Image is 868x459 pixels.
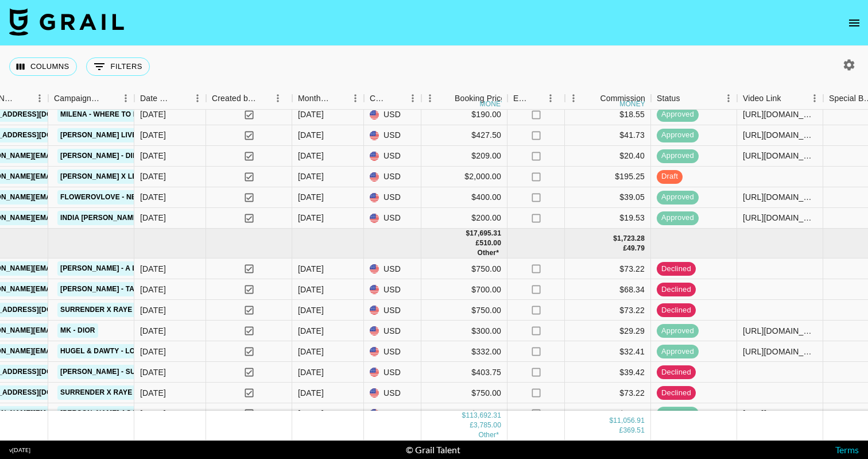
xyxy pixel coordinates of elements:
[364,341,421,362] div: USD
[657,284,696,295] span: declined
[140,325,166,337] div: 8/11/2025
[57,282,173,296] a: [PERSON_NAME] - Talk about
[388,90,404,106] button: Sort
[364,259,421,279] div: USD
[101,90,117,106] button: Sort
[657,367,696,378] span: declined
[470,421,474,430] div: £
[57,128,226,142] a: [PERSON_NAME] Lives In Theory - Rapsody
[364,187,421,208] div: USD
[9,57,77,76] button: Select columns
[466,411,501,421] div: 113,692.31
[565,383,651,403] div: $73.22
[421,383,507,403] div: $750.00
[140,408,166,419] div: 8/5/2025
[421,341,507,362] div: $332.00
[421,167,507,187] div: $2,000.00
[476,238,480,248] div: £
[657,213,699,223] span: approved
[843,11,866,34] button: open drawer
[57,107,158,122] a: Milena - Where To Begin
[657,109,699,120] span: approved
[298,212,324,223] div: Jul '25
[743,87,781,110] div: Video Link
[743,109,817,120] div: https://www.tiktok.com/@sv3ngali1/video/7535598982198742285
[680,90,696,106] button: Sort
[9,446,30,454] div: v [DATE]
[565,403,651,424] div: $27.82
[134,87,206,110] div: Date Created
[421,259,507,279] div: $750.00
[140,87,173,110] div: Date Created
[835,444,859,455] a: Terms
[140,263,166,275] div: 8/13/2025
[364,167,421,187] div: USD
[455,87,505,110] div: Booking Price
[140,367,166,378] div: 8/8/2025
[140,191,166,203] div: 7/1/2025
[54,87,101,110] div: Campaign (Type)
[565,125,651,146] div: $41.73
[743,150,817,161] div: https://www.tiktok.com/@sv3ngali1/video/7532246273894649102
[743,212,817,223] div: https://www.tiktok.com/@sv3ngali1/video/7527038137239899447
[364,300,421,321] div: USD
[48,87,134,110] div: Campaign (Type)
[140,284,166,295] div: 8/6/2025
[298,191,324,203] div: Jul '25
[421,125,507,146] div: $427.50
[57,190,179,205] a: Flowerovlove - New friends
[117,90,134,107] button: Menu
[364,403,421,424] div: USD
[57,211,195,225] a: India [PERSON_NAME] - Kill Switch
[657,151,699,161] span: approved
[421,300,507,321] div: $750.00
[479,238,501,248] div: 510.00
[206,87,292,110] div: Created by Grail Team
[737,87,823,110] div: Video Link
[421,403,507,424] div: $285.00
[140,304,166,316] div: 8/14/2025
[657,326,699,337] span: approved
[657,87,680,110] div: Status
[364,105,421,125] div: USD
[623,244,627,253] div: £
[657,305,696,316] span: declined
[331,90,347,106] button: Sort
[404,90,421,107] button: Menu
[609,416,613,426] div: $
[584,90,600,106] button: Sort
[298,408,324,419] div: Aug '25
[298,346,324,357] div: Aug '25
[565,90,582,107] button: Menu
[86,57,150,76] button: Show filters
[347,90,364,107] button: Menu
[406,444,460,456] div: © Grail Talent
[743,129,817,141] div: https://www.tiktok.com/@sv3ngali1/video/7527801299136482573
[31,90,48,107] button: Menu
[657,171,683,182] span: draft
[370,87,388,110] div: Currency
[140,129,166,141] div: 7/7/2025
[651,87,737,110] div: Status
[421,90,439,107] button: Menu
[720,90,737,107] button: Menu
[257,90,273,106] button: Sort
[743,325,817,337] div: https://www.tiktok.com/@lottekln/video/7540244395665231136
[474,421,501,430] div: 3,785.00
[298,387,324,399] div: Aug '25
[565,167,651,187] div: $195.25
[542,90,559,107] button: Menu
[439,90,455,106] button: Sort
[421,146,507,167] div: $209.00
[466,229,470,238] div: $
[57,406,200,421] a: [PERSON_NAME] again - Victory Lap
[57,261,182,276] a: [PERSON_NAME] - A Little More
[9,8,124,36] img: Grail Talent
[15,90,31,106] button: Sort
[565,279,651,300] div: $68.34
[421,362,507,383] div: $403.75
[619,101,645,107] div: money
[657,408,699,419] span: approved
[613,416,645,426] div: 11,056.91
[781,90,797,106] button: Sort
